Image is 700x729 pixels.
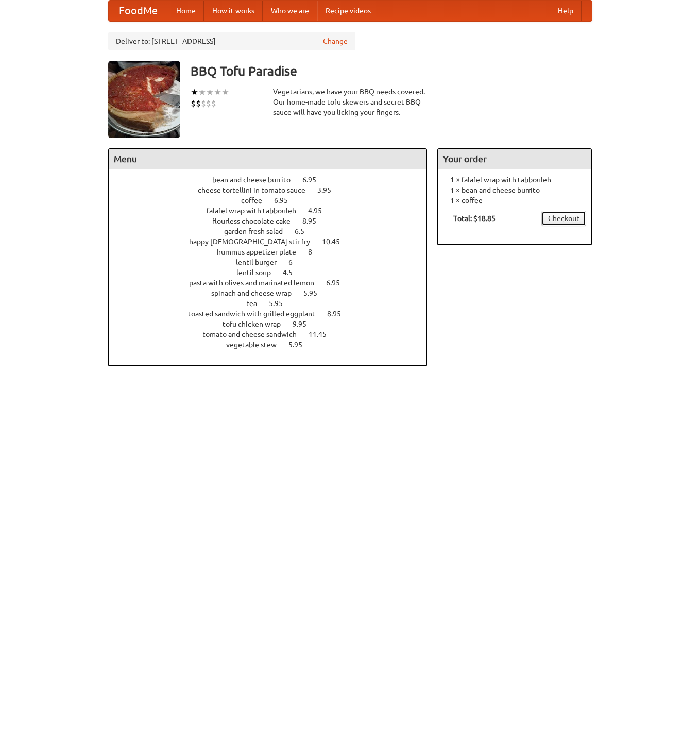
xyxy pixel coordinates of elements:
[212,217,335,225] a: flourless chocolate cake 8.95
[274,196,298,205] span: 6.95
[308,248,322,256] span: 8
[202,330,346,338] a: tomato and cheese sandwich 11.45
[191,98,196,109] li: $
[302,217,327,225] span: 8.95
[241,196,272,205] span: coffee
[302,176,327,184] span: 6.95
[443,185,586,195] li: 1 × bean and cheese burrito
[109,149,427,169] h4: Menu
[443,175,586,185] li: 1 × falafel wrap with tabbouleh
[550,1,582,21] a: Help
[189,238,359,246] a: happy [DEMOGRAPHIC_DATA] stir fry 10.45
[273,87,428,117] div: Vegetarians, we have your BBQ needs covered. Our home-made tofu skewers and secret BBQ sauce will...
[224,227,323,235] a: garden fresh salad 6.5
[541,211,586,226] a: Checkout
[309,330,337,338] span: 11.45
[326,279,350,287] span: 6.95
[201,98,206,109] li: $
[224,227,293,235] span: garden fresh salad
[327,310,351,318] span: 8.95
[108,61,180,138] img: angular.jpg
[188,310,360,318] a: toasted sandwich with grilled eggplant 8.95
[206,87,214,98] li: ★
[322,238,350,246] span: 10.45
[323,36,348,46] a: Change
[212,217,301,225] span: flourless chocolate cake
[283,268,303,277] span: 4.5
[236,258,312,266] a: lentil burger 6
[202,330,307,338] span: tomato and cheese sandwich
[236,268,312,277] a: lentil soup 4.5
[189,238,320,246] span: happy [DEMOGRAPHIC_DATA] stir fry
[217,248,331,256] a: hummus appetizer plate 8
[303,289,328,297] span: 5.95
[211,98,216,109] li: $
[226,341,287,349] span: vegetable stew
[226,341,321,349] a: vegetable stew 5.95
[217,248,306,256] span: hummus appetizer plate
[191,87,198,98] li: ★
[188,310,326,318] span: toasted sandwich with grilled eggplant
[206,98,211,109] li: $
[293,320,317,328] span: 9.95
[453,214,496,223] b: Total: $18.85
[211,289,302,297] span: spinach and cheese wrap
[198,87,206,98] li: ★
[204,1,263,21] a: How it works
[223,320,326,328] a: tofu chicken wrap 9.95
[214,87,221,98] li: ★
[212,176,301,184] span: bean and cheese burrito
[168,1,204,21] a: Home
[191,61,592,81] h3: BBQ Tofu Paradise
[317,1,379,21] a: Recipe videos
[189,279,325,287] span: pasta with olives and marinated lemon
[288,341,313,349] span: 5.95
[308,207,332,215] span: 4.95
[236,258,287,266] span: lentil burger
[221,87,229,98] li: ★
[246,299,267,308] span: tea
[246,299,302,308] a: tea 5.95
[236,268,281,277] span: lentil soup
[198,186,316,194] span: cheese tortellini in tomato sauce
[263,1,317,21] a: Who we are
[241,196,307,205] a: coffee 6.95
[207,207,306,215] span: falafel wrap with tabbouleh
[317,186,342,194] span: 3.95
[212,176,335,184] a: bean and cheese burrito 6.95
[443,195,586,206] li: 1 × coffee
[108,32,355,50] div: Deliver to: [STREET_ADDRESS]
[295,227,315,235] span: 6.5
[438,149,591,169] h4: Your order
[269,299,293,308] span: 5.95
[207,207,341,215] a: falafel wrap with tabbouleh 4.95
[211,289,336,297] a: spinach and cheese wrap 5.95
[189,279,359,287] a: pasta with olives and marinated lemon 6.95
[198,186,350,194] a: cheese tortellini in tomato sauce 3.95
[288,258,303,266] span: 6
[223,320,291,328] span: tofu chicken wrap
[196,98,201,109] li: $
[109,1,168,21] a: FoodMe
